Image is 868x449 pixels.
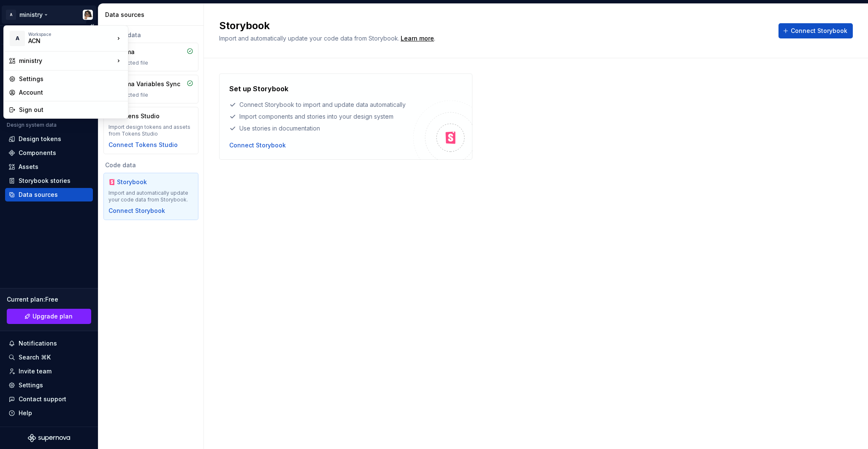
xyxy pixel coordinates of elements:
[28,32,114,37] div: Workspace
[19,75,123,83] div: Settings
[19,106,123,114] div: Sign out
[19,88,123,97] div: Account
[10,31,25,46] div: A
[19,57,114,65] div: ministry
[28,37,100,45] div: ACN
